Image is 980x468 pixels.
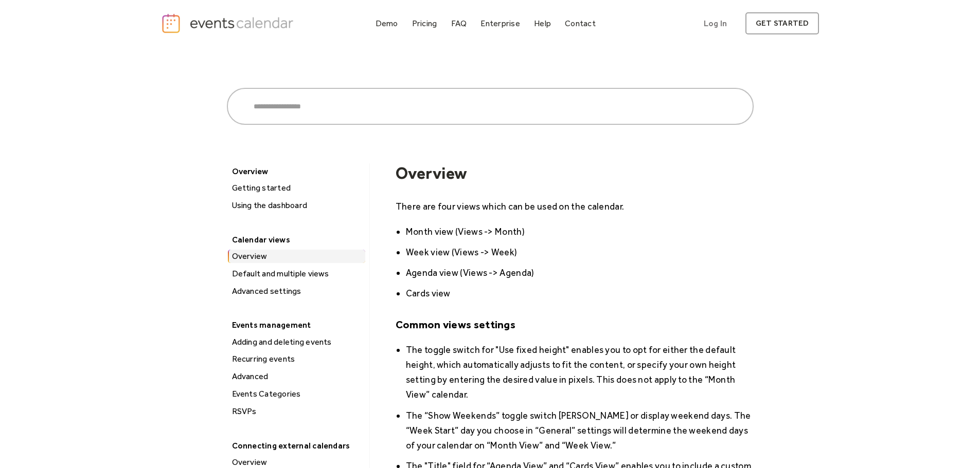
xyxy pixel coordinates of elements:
[229,335,365,349] div: Adding and deleting events
[228,387,365,401] a: Events Categories
[228,405,365,418] a: RSVPs
[228,352,365,366] a: Recurring events
[480,21,520,26] div: Enterprise
[229,285,365,298] div: Advanced settings
[561,16,600,30] a: Contact
[229,352,365,366] div: Recurring events
[229,387,365,401] div: Events Categories
[376,21,398,26] div: Demo
[228,181,365,195] a: Getting started
[228,285,365,298] a: Advanced settings
[227,438,364,454] div: Connecting external calendars
[745,12,819,34] a: get started
[228,370,365,383] a: Advanced
[406,224,754,239] li: Month view (Views -> Month)
[229,250,365,263] div: Overview
[408,16,441,30] a: Pricing
[161,13,297,34] a: home
[228,335,365,349] a: Adding and deleting events
[451,21,467,26] div: FAQ
[371,16,402,30] a: Demo
[534,21,551,26] div: Help
[396,199,754,214] p: There are four views which can be used on the calendar.
[406,408,754,453] li: The “Show Weekends” toggle switch [PERSON_NAME] or display weekend days. The “Week Start” day you...
[228,199,365,212] a: Using the dashboard
[229,370,365,383] div: Advanced
[406,342,754,402] li: The toggle switch for "Use fixed height" enables you to opt for either the default height, which ...
[406,265,754,280] li: Agenda view (Views -> Agenda)
[228,267,365,280] a: Default and multiple views
[406,245,754,259] li: Week view (Views -> Week)
[476,16,524,30] a: Enterprise
[412,21,437,26] div: Pricing
[565,21,596,26] div: Contact
[396,163,754,183] h1: Overview
[229,267,365,280] div: Default and multiple views
[396,317,754,332] h5: Common views settings
[406,286,754,301] li: Cards view
[227,232,364,248] div: Calendar views
[693,12,737,34] a: Log In
[228,250,365,263] a: Overview
[447,16,471,30] a: FAQ
[229,199,365,212] div: Using the dashboard
[227,317,364,333] div: Events management
[227,163,364,179] div: Overview
[229,405,365,418] div: RSVPs
[229,181,365,195] div: Getting started
[530,16,555,30] a: Help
